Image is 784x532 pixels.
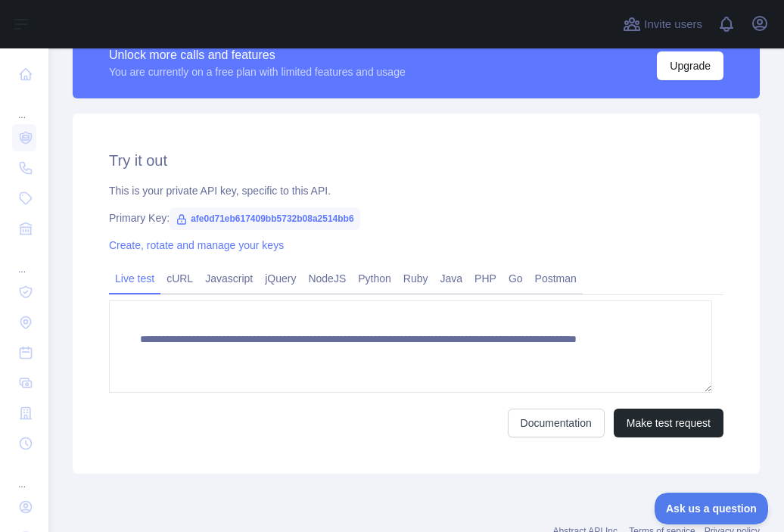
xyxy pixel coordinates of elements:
button: Invite users [620,12,705,36]
div: ... [12,460,36,490]
a: Java [434,266,469,291]
div: ... [12,245,36,275]
a: NodeJS [302,266,352,291]
span: afe0d71eb617409bb5732b08a2514bb6 [170,207,359,230]
a: Create, rotate and manage your keys [109,239,284,251]
a: Ruby [397,266,434,291]
div: You are currently on a free plan with limited features and usage [109,64,406,79]
div: This is your private API key, specific to this API. [109,183,723,198]
a: cURL [160,266,199,291]
div: ... [12,91,36,121]
iframe: Toggle Customer Support [655,493,769,524]
a: Python [352,266,397,291]
button: Make test request [614,409,723,437]
a: PHP [468,266,502,291]
a: Javascript [199,266,259,291]
button: Upgrade [657,51,723,80]
a: Documentation [508,409,605,437]
a: Postman [529,266,583,291]
div: Primary Key: [109,210,723,226]
h2: Try it out [109,150,723,171]
div: Unlock more calls and features [109,46,406,64]
span: Invite users [644,16,702,33]
a: Go [502,266,529,291]
a: Live test [109,266,160,291]
a: jQuery [259,266,302,291]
